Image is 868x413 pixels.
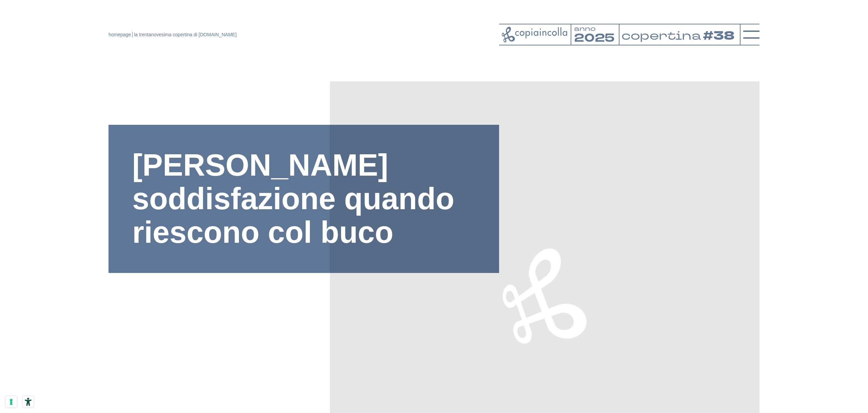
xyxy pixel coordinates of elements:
a: homepage [108,32,131,37]
tspan: 2025 [574,30,615,46]
span: la trentanovesima copertina di [DOMAIN_NAME] [134,32,237,37]
button: Strumenti di accessibilità [22,396,34,408]
h1: [PERSON_NAME] soddisfazione quando riescono col buco [132,149,475,249]
tspan: copertina [622,28,702,44]
button: Le tue preferenze relative al consenso per le tecnologie di tracciamento [5,396,17,408]
tspan: #38 [704,28,736,45]
tspan: anno [574,24,596,33]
